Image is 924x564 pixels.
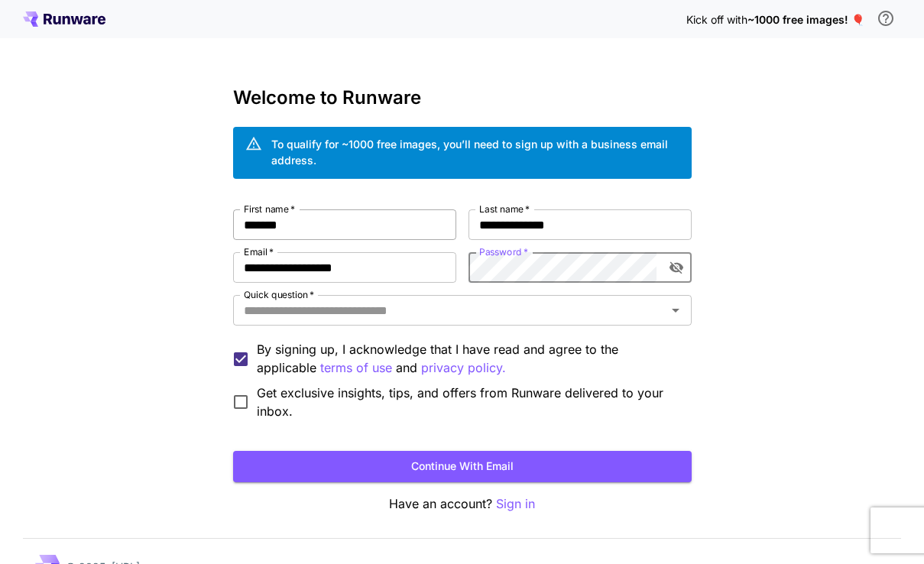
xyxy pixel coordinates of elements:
span: Get exclusive insights, tips, and offers from Runware delivered to your inbox. [257,384,679,420]
p: By signing up, I acknowledge that I have read and agree to the applicable and [257,340,679,378]
label: First name [244,203,295,216]
p: privacy policy. [421,358,506,378]
button: By signing up, I acknowledge that I have read and agree to the applicable terms of use and [421,358,506,378]
button: Open [665,300,686,321]
p: terms of use [320,358,392,378]
span: Kick off with [686,13,747,26]
button: By signing up, I acknowledge that I have read and agree to the applicable and privacy policy. [320,358,392,378]
label: Password [479,245,528,258]
button: Continue with email [233,451,692,482]
label: Last name [479,203,530,216]
label: Email [244,245,274,258]
button: In order to qualify for free credit, you need to sign up with a business email address and click ... [871,3,901,34]
span: ~1000 free images! 🎈 [747,13,864,26]
h3: Welcome to Runware [233,87,692,109]
button: toggle password visibility [663,254,690,281]
p: Have an account? [233,494,692,514]
label: Quick question [244,288,314,301]
div: To qualify for ~1000 free images, you’ll need to sign up with a business email address. [271,136,679,168]
button: Sign in [496,494,535,514]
